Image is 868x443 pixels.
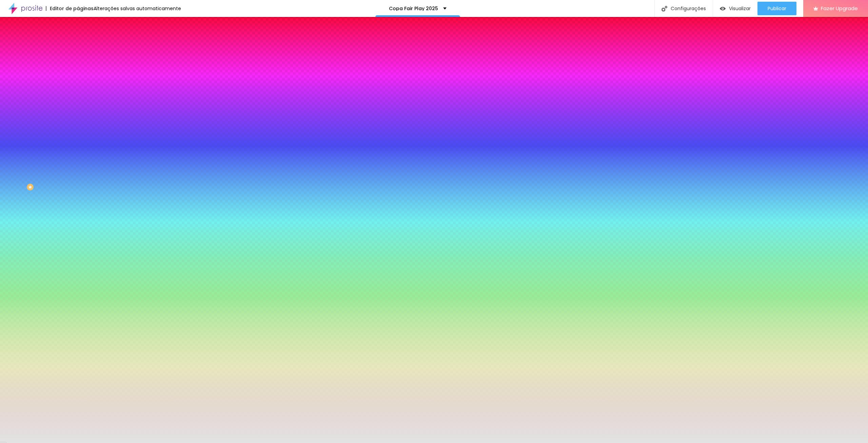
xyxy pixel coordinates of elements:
div: Alterações salvas automaticamente [94,6,181,11]
img: Icone [662,6,667,12]
button: Visualizar [713,2,757,15]
span: Fazer Upgrade [821,5,858,11]
div: Editor de páginas [46,6,94,11]
img: view-1.svg [720,6,726,12]
span: Publicar [768,6,786,11]
button: Publicar [757,2,796,15]
span: Visualizar [729,6,751,11]
p: Copa Fair Play 2025 [389,6,438,11]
